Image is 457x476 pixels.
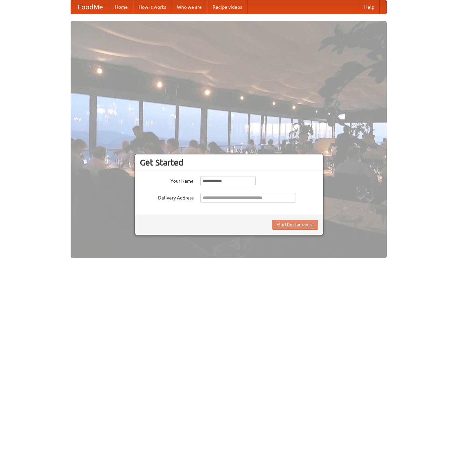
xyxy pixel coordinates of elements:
[272,220,318,230] button: Find Restaurants!
[110,0,133,14] a: Home
[172,0,207,14] a: Who we are
[133,0,172,14] a: How it works
[71,0,110,14] a: FoodMe
[140,157,318,168] h3: Get Started
[140,193,194,201] label: Delivery Address
[359,0,380,14] a: Help
[207,0,247,14] a: Recipe videos
[140,176,194,184] label: Your Name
